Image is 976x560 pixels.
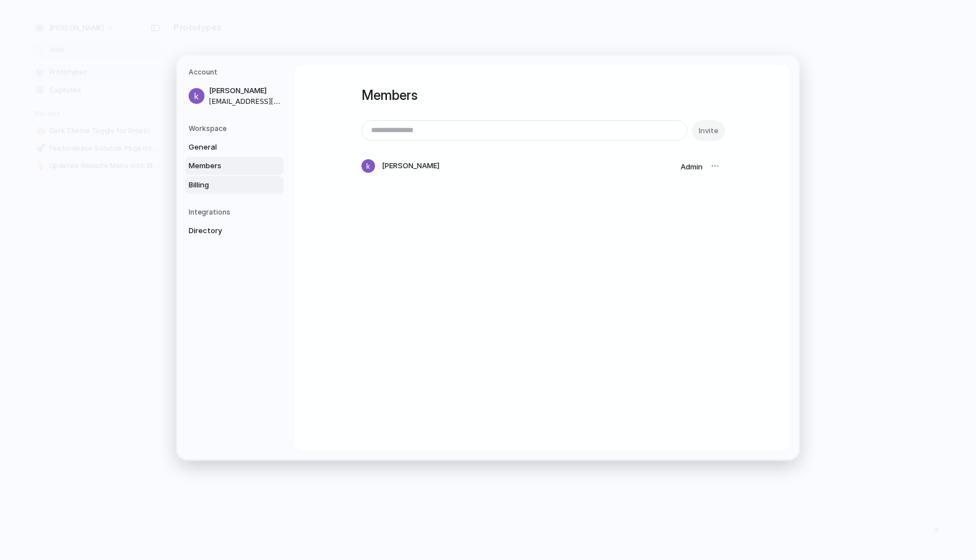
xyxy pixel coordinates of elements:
[185,176,284,194] a: Billing
[189,141,261,152] span: General
[209,96,281,106] span: [EMAIL_ADDRESS][DOMAIN_NAME]
[189,225,261,237] span: Directory
[185,138,284,156] a: General
[189,160,261,172] span: Members
[209,85,281,97] span: [PERSON_NAME]
[382,160,439,172] span: [PERSON_NAME]
[189,67,284,77] h5: Account
[681,162,703,171] span: Admin
[185,222,284,240] a: Directory
[185,82,284,110] a: [PERSON_NAME][EMAIL_ADDRESS][DOMAIN_NAME]
[189,123,284,133] h5: Workspace
[185,157,284,175] a: Members
[361,85,723,106] h1: Members
[189,179,261,190] span: Billing
[189,207,284,217] h5: Integrations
